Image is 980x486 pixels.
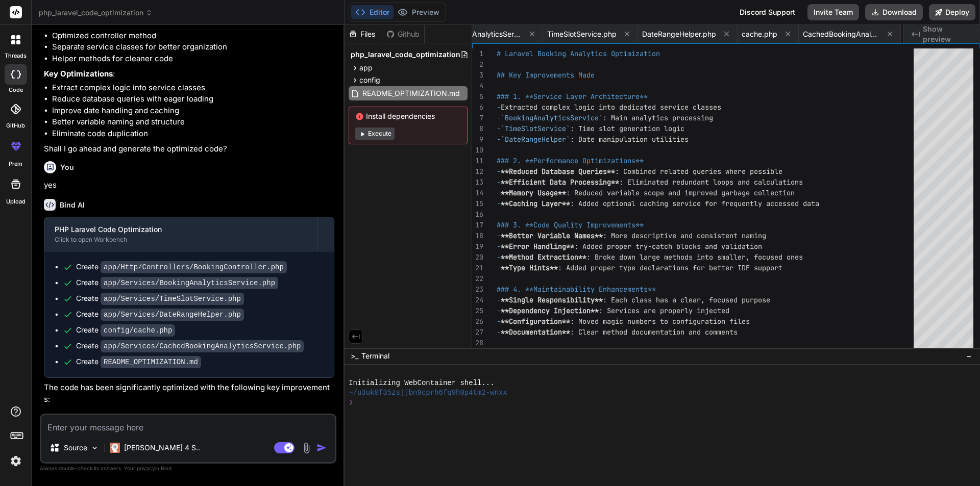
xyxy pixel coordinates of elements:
code: app/Services/TimeSlotService.php [101,293,244,305]
span: - [497,295,501,304]
div: 26 [472,316,483,327]
div: 25 [472,305,483,316]
span: php_laravel_code_optimization [39,8,153,18]
span: - [497,306,501,315]
span: - [497,327,501,337]
span: ### 1. **Service Layer Architecture** [497,92,648,101]
span: cessed data [774,199,819,208]
span: - [497,103,501,112]
span: ection [770,188,795,197]
span: : Main analytics processing [603,113,713,122]
label: code [9,86,23,94]
img: Pick Models [90,444,99,452]
span: - [497,263,501,272]
img: attachment [301,442,312,454]
span: **Single Responsibility** [501,295,603,304]
span: : Date manipulation utilities [570,135,689,144]
div: 11 [472,156,483,166]
div: 13 [472,177,483,188]
button: Invite Team [807,4,859,20]
span: config [359,75,380,85]
span: - [497,242,501,251]
span: - [497,231,501,240]
span: pport [762,263,782,272]
h6: You [60,162,74,172]
span: - [497,252,501,262]
button: Download [865,4,923,20]
span: privacy [137,465,155,471]
li: Improve date handling and caching [52,105,334,117]
span: `DateRangeHelper` [501,135,570,144]
div: 27 [472,327,483,338]
div: 23 [472,284,483,295]
span: `BookingAnalyticsService` [501,113,603,122]
span: - [497,177,501,187]
div: Create [76,309,244,320]
p: Shall I go ahead and generate the optimized code? [44,143,334,155]
div: Create [76,341,304,351]
button: Execute [355,127,395,140]
span: sses [705,103,721,112]
span: : Moved magic numbers to configuration files [570,317,750,326]
div: Files [345,29,382,39]
span: ### 4. **Maintainability Enhancements** [497,285,656,294]
span: - [497,124,501,133]
span: : Clear method documentation and comments [570,327,738,337]
div: 19 [472,241,483,252]
li: Helper methods for cleaner code [52,53,334,65]
span: ### 2. **Performance Optimizations** [497,156,644,165]
span: ~/u3uk0f35zsjjbn9cprh6fq9h0p4tm2-wnxx [349,388,507,398]
div: 18 [472,231,483,241]
div: Create [76,277,278,288]
code: app/Services/DateRangeHelper.php [101,309,244,321]
span: : Added optional caching service for frequently ac [570,199,774,208]
div: 5 [472,91,483,102]
span: - [497,188,501,197]
span: README_OPTIMIZATION.md [361,87,461,99]
span: ### 3. **Code Quality Improvements** [497,220,644,229]
span: cache.php [742,29,777,39]
span: : Reduced variable scope and improved garbage coll [566,188,770,197]
div: 8 [472,123,483,134]
span: : More descriptive and consistent naming [603,231,766,240]
code: config/cache.php [101,324,175,337]
label: prem [9,160,22,168]
span: : Time slot generation logic [570,124,684,133]
li: Reduce database queries with eager loading [52,93,334,105]
div: 20 [472,252,483,263]
div: 24 [472,295,483,305]
div: 2 [472,59,483,70]
div: PHP Laravel Code Optimization [55,224,307,235]
span: : Eliminated redundant loops and calculations [619,177,803,187]
li: Eliminate code duplication [52,128,334,140]
div: 12 [472,166,483,177]
label: threads [5,52,27,60]
div: 22 [472,273,483,284]
span: php_laravel_code_optimization [351,49,460,60]
span: - [497,199,501,208]
div: Discord Support [733,4,801,20]
div: 7 [472,113,483,123]
span: **Method Extraction** [501,252,586,262]
span: : Services are properly injected [599,306,729,315]
span: TimeSlotService.php [547,29,617,39]
code: app/Http/Controllers/BookingController.php [101,261,287,273]
img: Claude 4 Sonnet [110,443,120,453]
p: Always double-check its answers. Your in Bind [40,464,336,473]
code: app/Services/BookingAnalyticsService.php [101,277,278,289]
div: 4 [472,81,483,91]
code: app/Services/CachedBookingAnalyticsService.php [101,340,304,352]
span: CachedBookingAnalyticsService.php [803,29,879,39]
span: ## Key Improvements Made [497,70,595,80]
div: 10 [472,145,483,156]
p: Source [64,443,87,453]
div: Create [76,293,244,304]
li: Better variable naming and structure [52,116,334,128]
span: Initializing WebContainer shell... [349,378,495,388]
span: - [497,317,501,326]
span: − [966,351,972,361]
span: : Added proper try-catch blocks and validation [574,242,762,251]
div: Create [76,356,201,367]
span: nes [791,252,803,262]
span: : Combined related queries where possible [615,167,782,176]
